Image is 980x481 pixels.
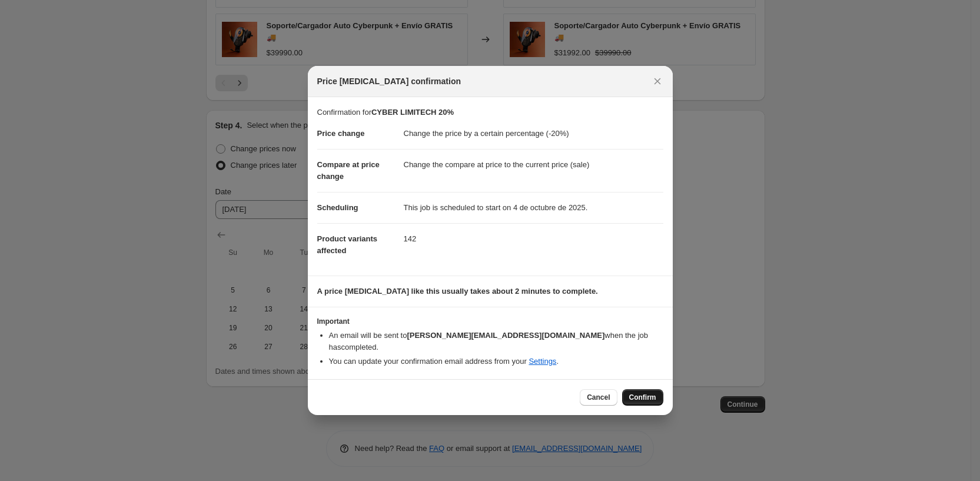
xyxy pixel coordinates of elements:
[404,223,663,254] dd: 142
[329,356,663,367] li: You can update your confirmation email address from your .
[329,330,663,353] li: An email will be sent to when the job has completed .
[371,108,454,117] b: CYBER LIMITECH 20%
[317,203,358,212] span: Scheduling
[404,118,663,149] dd: Change the price by a certain percentage (-20%)
[317,107,663,118] p: Confirmation for
[629,393,656,402] span: Confirm
[404,192,663,223] dd: This job is scheduled to start on 4 de octubre de 2025.
[407,331,604,340] b: [PERSON_NAME][EMAIL_ADDRESS][DOMAIN_NAME]
[317,287,598,296] b: A price [MEDICAL_DATA] like this usually takes about 2 minutes to complete.
[580,389,617,406] button: Cancel
[622,389,663,406] button: Confirm
[317,160,380,181] span: Compare at price change
[317,75,461,87] span: Price [MEDICAL_DATA] confirmation
[649,73,666,89] button: Close
[404,149,663,180] dd: Change the compare at price to the current price (sale)
[317,317,663,326] h3: Important
[529,357,556,366] a: Settings
[587,393,610,402] span: Cancel
[317,129,365,138] span: Price change
[317,234,378,255] span: Product variants affected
